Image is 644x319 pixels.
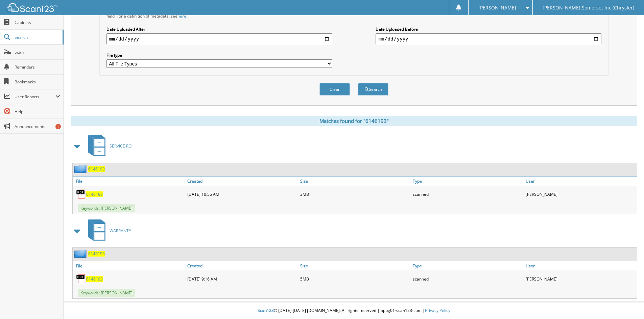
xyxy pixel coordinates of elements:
span: Help [15,109,60,114]
img: scan123-logo-white.svg [7,3,57,12]
a: User [524,261,637,270]
span: Bookmarks [15,79,60,85]
span: Scan [15,49,60,55]
a: SERVICE RO [84,133,132,159]
a: Created [186,177,299,186]
span: [PERSON_NAME] [478,6,516,10]
img: PDF.png [76,189,86,199]
img: folder2.png [74,165,88,173]
label: Date Uploaded Before [376,26,601,32]
span: SERVICE RO [110,143,132,149]
div: © [DATE]-[DATE] [DOMAIN_NAME]. All rights reserved | appg01-scan123-com | [64,302,644,319]
label: File type [106,52,332,58]
a: Type [411,177,524,186]
span: Search [15,34,59,40]
span: WARRANTY [110,228,131,234]
input: start [106,33,332,44]
div: scanned [411,187,524,201]
label: Date Uploaded After [106,26,332,32]
div: [PERSON_NAME] [524,187,637,201]
div: 3MB [299,187,411,201]
span: Announcements [15,124,60,129]
input: end [376,33,601,44]
a: Type [411,261,524,270]
div: [DATE] 10:56 AM [186,187,299,201]
a: File [73,177,186,186]
img: folder2.png [74,249,88,258]
a: Created [186,261,299,270]
button: Clear [319,83,350,96]
div: scanned [411,272,524,286]
div: Matches found for "6146193" [71,116,637,126]
a: 6146193 [86,191,103,197]
div: [PERSON_NAME] [524,272,637,286]
button: Search [358,83,388,96]
a: File [73,261,186,270]
span: [PERSON_NAME] Somerset Inc (Chrysler) [543,6,634,10]
a: WARRANTY [84,217,131,244]
a: 6146193 [86,276,103,282]
a: 6146193 [88,166,105,172]
a: Size [299,261,411,270]
img: PDF.png [76,274,86,284]
div: [DATE] 9:16 AM [186,272,299,286]
a: 6146193 [88,251,105,257]
div: 5MB [299,272,411,286]
span: Keywords: [PERSON_NAME] [78,204,135,212]
span: Cabinets [15,20,60,25]
a: User [524,177,637,186]
a: here [177,13,186,19]
a: Privacy Policy [425,308,450,313]
span: Reminders [15,64,60,70]
span: Scan123 [258,308,274,313]
a: Size [299,177,411,186]
span: Keywords: [PERSON_NAME] [78,289,135,297]
div: 1 [55,124,61,129]
span: User Reports [15,94,55,100]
